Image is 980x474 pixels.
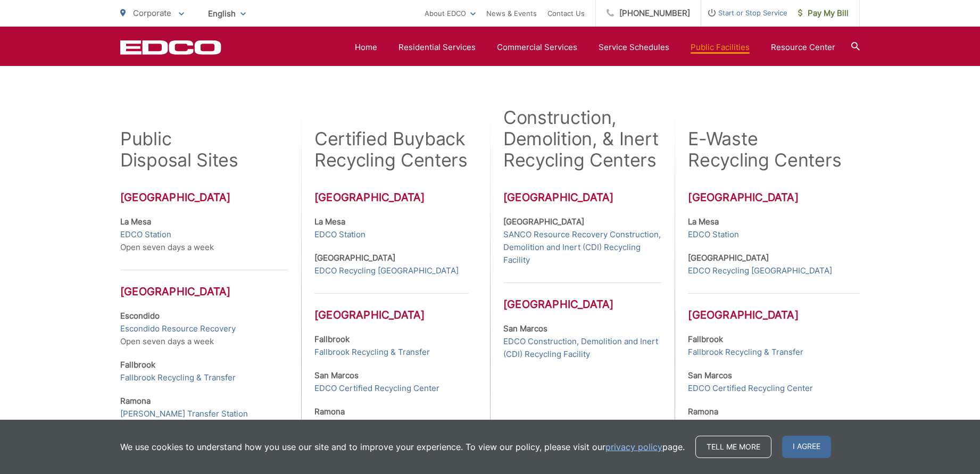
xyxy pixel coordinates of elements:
[688,253,769,263] strong: [GEOGRAPHIC_DATA]
[497,41,577,54] a: Commercial Services
[314,264,459,277] a: EDCO Recycling [GEOGRAPHIC_DATA]
[695,436,771,458] a: Tell me more
[120,408,248,420] a: [PERSON_NAME] Transfer Station
[503,282,661,311] h3: [GEOGRAPHIC_DATA]
[314,191,469,204] h3: [GEOGRAPHIC_DATA]
[486,7,537,20] a: News & Events
[120,440,685,453] p: We use cookies to understand how you use our site and to improve your experience. To view our pol...
[691,41,750,54] a: Public Facilities
[688,264,832,277] a: EDCO Recycling [GEOGRAPHIC_DATA]
[314,346,430,359] a: Fallbrook Recycling & Transfer
[120,270,288,298] h3: [GEOGRAPHIC_DATA]
[688,418,816,431] a: [PERSON_NAME] Transfer Station
[503,217,584,227] strong: [GEOGRAPHIC_DATA]
[688,128,841,171] h2: E-Waste Recycling Centers
[425,7,476,20] a: About EDCO
[503,107,661,171] h2: Construction, Demolition, & Inert Recycling Centers
[120,371,236,384] a: Fallbrook Recycling & Transfer
[355,41,377,54] a: Home
[120,360,155,370] strong: Fallbrook
[314,370,359,380] strong: San Marcos
[120,310,288,348] p: Open seven days a week
[503,191,661,204] h3: [GEOGRAPHIC_DATA]
[120,217,151,227] strong: La Mesa
[120,396,151,406] strong: Ramona
[782,436,831,458] span: I agree
[688,228,739,241] a: EDCO Station
[688,334,723,344] strong: Fallbrook
[503,335,661,361] a: EDCO Construction, Demolition and Inert (CDI) Recycling Facility
[503,228,661,267] a: SANCO Resource Recovery Construction, Demolition and Inert (CDI) Recycling Facility
[398,41,476,54] a: Residential Services
[314,406,345,417] strong: Ramona
[688,191,859,204] h3: [GEOGRAPHIC_DATA]
[599,41,669,54] a: Service Schedules
[688,293,859,321] h3: [GEOGRAPHIC_DATA]
[120,228,171,241] a: EDCO Station
[133,8,171,18] span: Corporate
[314,253,395,263] strong: [GEOGRAPHIC_DATA]
[314,382,439,395] a: EDCO Certified Recycling Center
[314,217,345,227] strong: La Mesa
[798,7,849,20] span: Pay My Bill
[120,322,236,335] a: Escondido Resource Recovery
[771,41,835,54] a: Resource Center
[200,4,254,23] span: English
[120,311,160,321] strong: Escondido
[314,293,469,321] h3: [GEOGRAPHIC_DATA]
[120,40,221,55] a: EDCD logo. Return to the homepage.
[688,370,732,380] strong: San Marcos
[688,217,719,227] strong: La Mesa
[547,7,585,20] a: Contact Us
[503,323,547,334] strong: San Marcos
[688,346,803,359] a: Fallbrook Recycling & Transfer
[314,334,350,344] strong: Fallbrook
[120,191,288,204] h3: [GEOGRAPHIC_DATA]
[120,128,238,171] h2: Public Disposal Sites
[314,128,469,171] h2: Certified Buyback Recycling Centers
[688,382,813,395] a: EDCO Certified Recycling Center
[605,440,662,453] a: privacy policy
[314,228,366,241] a: EDCO Station
[688,406,718,417] strong: Ramona
[314,418,442,431] a: [PERSON_NAME] Transfer Station
[120,215,288,254] p: Open seven days a week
